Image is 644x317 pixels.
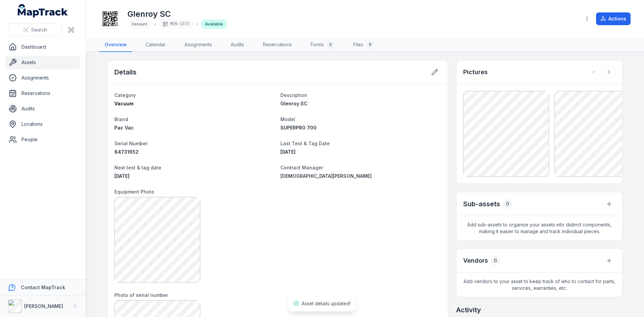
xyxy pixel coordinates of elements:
[5,40,80,54] a: Dashboard
[305,38,340,52] a: Forms0
[280,92,307,98] span: Description
[114,173,129,179] time: 2/6/2026, 11:25:00 AM
[127,9,227,19] h1: Glenroy SC
[280,116,295,122] span: Model
[24,303,63,309] strong: [PERSON_NAME]
[225,38,250,52] a: Audits
[179,38,217,52] a: Assignments
[326,41,334,49] div: 0
[5,87,80,100] a: Reservations
[114,92,136,98] span: Category
[114,101,133,106] span: Vacuum
[21,284,65,290] strong: Contact MapTrack
[280,165,323,170] span: Contract Manager
[99,38,132,52] a: Overview
[280,149,296,155] time: 8/6/2025, 10:25:00 AM
[302,301,351,306] span: Asset details updated!
[131,21,147,27] span: Vacuum
[258,38,297,52] a: Reservations
[463,256,488,265] h3: Vendors
[463,199,500,209] h2: Sub-assets
[456,305,481,315] h2: Activity
[8,23,62,36] button: Search
[114,292,168,298] span: Photo of serial number
[5,117,80,131] a: Locations
[463,67,488,77] h3: Pictures
[201,19,227,29] div: Available
[280,149,296,155] span: [DATE]
[114,173,129,179] span: [DATE]
[491,256,500,265] div: 0
[114,189,154,195] span: Equipment Photo
[280,125,317,130] span: SUPERPRO 700
[114,141,148,146] span: Serial Number
[18,4,68,17] a: MapTrack
[280,173,441,179] a: [DEMOGRAPHIC_DATA][PERSON_NAME]
[31,27,47,33] span: Search
[5,102,80,115] a: Audits
[503,199,512,209] div: 0
[366,41,374,49] div: 9
[114,67,137,77] h2: Details
[5,71,80,85] a: Assignments
[5,56,80,69] a: Assets
[280,101,308,106] span: Glenroy SC
[159,19,194,29] div: MEN-1373
[348,38,379,52] a: Files9
[457,273,622,297] span: Add vendors to your asset to keep track of who to contact for parts, services, warranties, etc.
[114,165,161,170] span: Next test & tag date
[5,133,80,146] a: People
[280,141,330,146] span: Last Test & Tag Date
[114,116,128,122] span: Brand
[114,149,139,155] span: 84731652
[457,216,622,240] span: Add sub-assets to organise your assets into distinct components, making it easier to manage and t...
[114,125,134,130] span: Pac Vac
[596,12,631,25] button: Actions
[140,38,171,52] a: Calendar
